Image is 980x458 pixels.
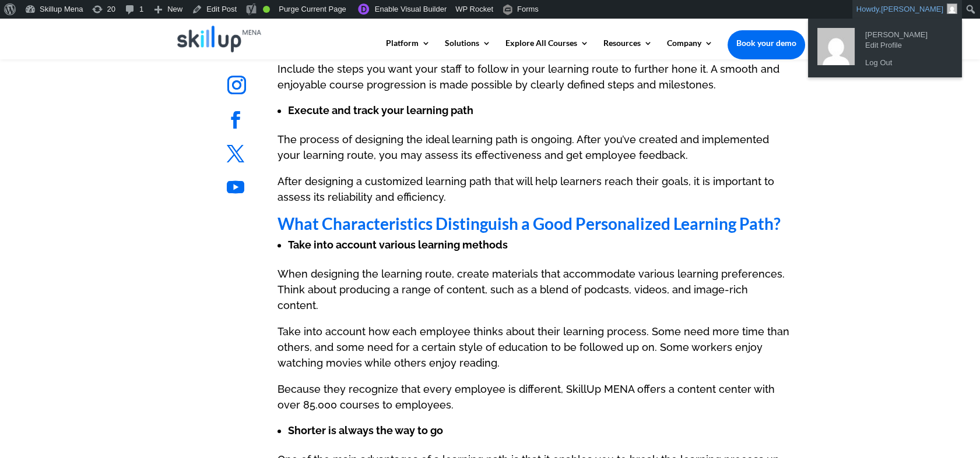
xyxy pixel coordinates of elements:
[445,39,491,59] a: Solutions
[603,39,652,59] a: Resources
[263,6,270,13] div: Good
[278,214,781,233] strong: What Characteristics Distinguish a Good Personalized Learning Path?
[278,61,790,103] p: Include the steps you want your staff to follow in your learning route to further hone it. A smoo...
[505,39,589,59] a: Explore All Courses
[177,26,262,52] img: Skillup Mena
[278,324,790,381] p: Take into account how each employee thinks about their learning process. Some need more time than...
[218,170,253,205] a: Follow on Youtube
[667,39,713,59] a: Company
[218,66,255,104] a: Follow on Instagram
[865,36,947,47] span: Edit Profile
[218,136,253,171] a: Follow on X
[922,402,980,458] iframe: Chat Widget
[728,30,805,56] a: Book your demo
[278,266,790,324] p: When designing the learning route, create materials that accommodate various learning preferences...
[386,39,430,59] a: Platform
[218,102,253,137] a: Follow on Facebook
[881,5,943,13] span: [PERSON_NAME]
[288,104,473,116] strong: Execute and track your learning path
[859,55,953,70] a: Log Out
[278,132,790,173] p: The process of designing the ideal learning path is ongoing. After you’ve created and implemented...
[865,26,947,36] span: [PERSON_NAME]
[288,239,508,251] strong: Take into account various learning methods
[808,19,962,77] ul: Howdy, Zainab Hassan
[278,173,790,215] p: After designing a customized learning path that will help learners reach their goals, it is impor...
[288,424,443,436] strong: Shorter is always the way to go
[278,381,790,423] p: Because they recognize that every employee is different, SkillUp MENA offers a content center wit...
